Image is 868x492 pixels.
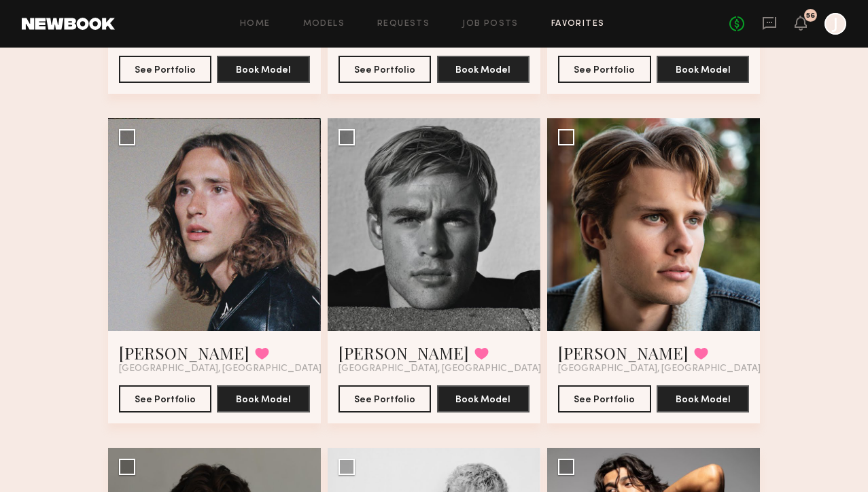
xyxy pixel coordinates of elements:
[217,385,310,412] button: Book Model
[303,20,345,29] a: Models
[437,385,530,412] button: Book Model
[558,342,689,364] a: [PERSON_NAME]
[657,393,750,404] a: Book Model
[558,56,651,83] button: See Portfolio
[119,364,322,374] span: [GEOGRAPHIC_DATA], [GEOGRAPHIC_DATA]
[338,342,469,364] a: [PERSON_NAME]
[806,12,815,20] div: 56
[377,20,430,29] a: Requests
[119,342,249,364] a: [PERSON_NAME]
[551,20,605,29] a: Favorites
[657,385,750,412] button: Book Model
[437,63,530,75] a: Book Model
[338,56,432,83] button: See Portfolio
[119,385,212,412] button: See Portfolio
[217,63,310,75] a: Book Model
[437,393,530,404] a: Book Model
[558,364,761,374] span: [GEOGRAPHIC_DATA], [GEOGRAPHIC_DATA]
[558,385,651,412] button: See Portfolio
[119,56,212,83] button: See Portfolio
[657,63,750,75] a: Book Model
[217,56,310,83] button: Book Model
[657,56,750,83] button: Book Model
[437,56,530,83] button: Book Model
[824,13,846,35] a: J
[240,20,271,29] a: Home
[217,393,310,404] a: Book Model
[338,364,541,374] span: [GEOGRAPHIC_DATA], [GEOGRAPHIC_DATA]
[462,20,519,29] a: Job Posts
[338,385,432,412] button: See Portfolio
